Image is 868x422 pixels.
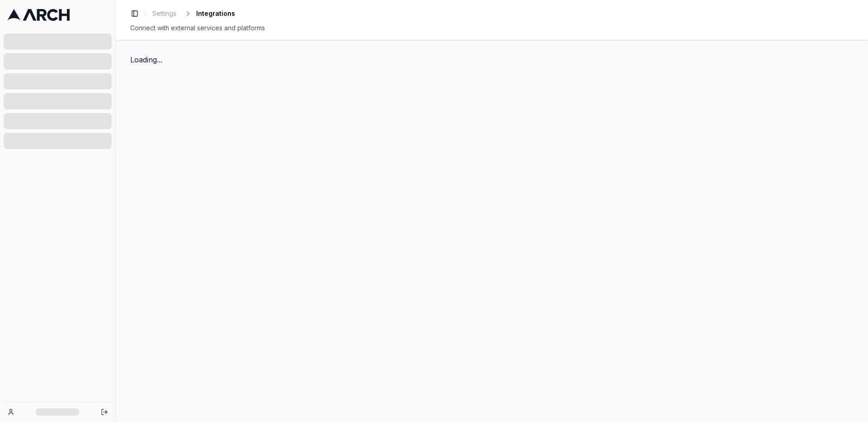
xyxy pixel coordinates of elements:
[196,9,235,18] span: Integrations
[130,54,854,65] div: Loading...
[149,7,180,20] a: Settings
[130,23,854,33] div: Connect with external services and platforms
[98,406,111,418] button: Log out
[152,9,176,18] span: Settings
[149,7,235,20] nav: breadcrumb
